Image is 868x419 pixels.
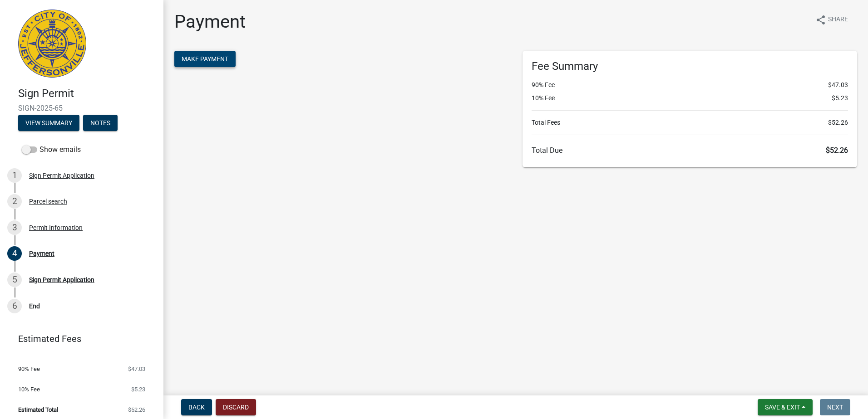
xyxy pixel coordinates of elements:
span: SIGN-2025-65 [18,104,145,112]
button: Next [820,399,850,415]
div: Parcel search [29,198,67,205]
div: Sign Permit Application [29,172,94,179]
h4: Sign Permit [18,87,156,100]
button: View Summary [18,115,79,131]
img: City of Jeffersonville, Indiana [18,10,86,78]
span: Make Payment [182,55,228,63]
div: Sign Permit Application [29,277,94,283]
span: $5.23 [131,386,145,392]
span: Estimated Total [18,407,58,413]
li: 90% Fee [532,80,848,90]
span: 10% Fee [18,386,40,392]
div: 4 [7,246,22,261]
h1: Payment [174,11,246,33]
button: shareShare [808,11,855,29]
span: Next [827,404,843,411]
a: Estimated Fees [7,330,149,348]
h6: Total Due [532,146,848,155]
div: End [29,303,40,309]
label: Show emails [22,144,81,155]
span: $47.03 [828,80,848,90]
div: 1 [7,168,22,183]
span: $52.26 [128,407,145,413]
span: $47.03 [128,366,145,372]
button: Save & Exit [758,399,813,415]
span: 90% Fee [18,366,40,372]
button: Make Payment [174,51,236,67]
i: share [815,15,826,25]
h6: Fee Summary [532,60,848,73]
div: 3 [7,220,22,235]
div: 5 [7,273,22,287]
span: $5.23 [832,93,848,103]
button: Back [181,399,212,415]
span: $52.26 [826,146,848,155]
span: Back [188,404,205,411]
div: Payment [29,250,54,257]
div: Permit Information [29,224,83,231]
wm-modal-confirm: Notes [83,120,118,127]
li: 10% Fee [532,93,848,103]
div: 2 [7,194,22,209]
li: Total Fees [532,118,848,127]
button: Discard [216,399,256,415]
span: Share [828,15,848,25]
div: 6 [7,299,22,313]
wm-modal-confirm: Summary [18,120,79,127]
button: Notes [83,115,118,131]
span: $52.26 [828,118,848,127]
span: Save & Exit [765,404,800,411]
